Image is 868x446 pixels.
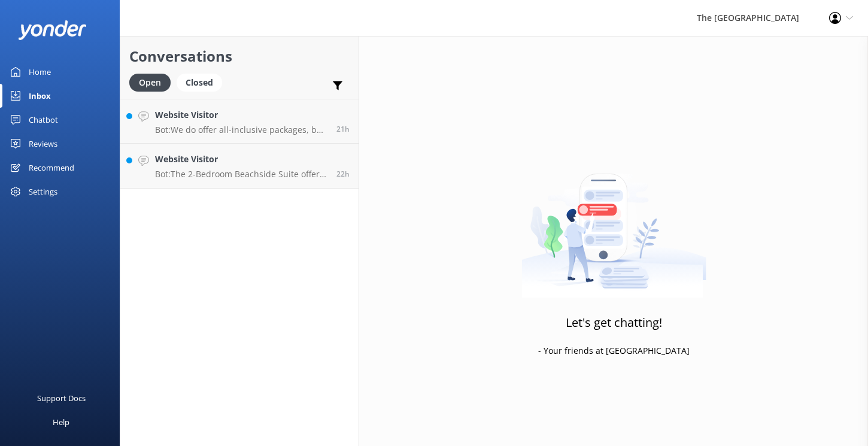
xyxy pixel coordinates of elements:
[29,108,58,132] div: Chatbot
[129,45,350,68] h2: Conversations
[53,410,69,434] div: Help
[521,148,706,298] img: artwork of a man stealing a conversation from at giant smartphone
[29,60,51,84] div: Home
[177,74,222,92] div: Closed
[18,20,87,40] img: yonder-white-logo.png
[566,313,662,332] h3: Let's get chatting!
[336,124,350,134] span: Oct 05 2025 02:23am (UTC -10:00) Pacific/Honolulu
[129,74,171,92] div: Open
[155,125,327,135] p: Bot: We do offer all-inclusive packages, but we strongly advise guests against purchasing them as...
[155,153,327,166] h4: Website Visitor
[29,132,57,156] div: Reviews
[37,386,86,410] div: Support Docs
[538,344,690,357] p: - Your friends at [GEOGRAPHIC_DATA]
[120,144,359,189] a: Website VisitorBot:The 2-Bedroom Beachside Suite offers a standard bedding configuration that inc...
[336,169,350,179] span: Oct 05 2025 01:21am (UTC -10:00) Pacific/Honolulu
[29,84,51,108] div: Inbox
[155,108,327,122] h4: Website Visitor
[129,75,177,89] a: Open
[29,156,74,180] div: Recommend
[177,75,228,89] a: Closed
[155,169,327,180] p: Bot: The 2-Bedroom Beachside Suite offers a standard bedding configuration that includes a 4 Post...
[29,180,57,204] div: Settings
[120,99,359,144] a: Website VisitorBot:We do offer all-inclusive packages, but we strongly advise guests against purc...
